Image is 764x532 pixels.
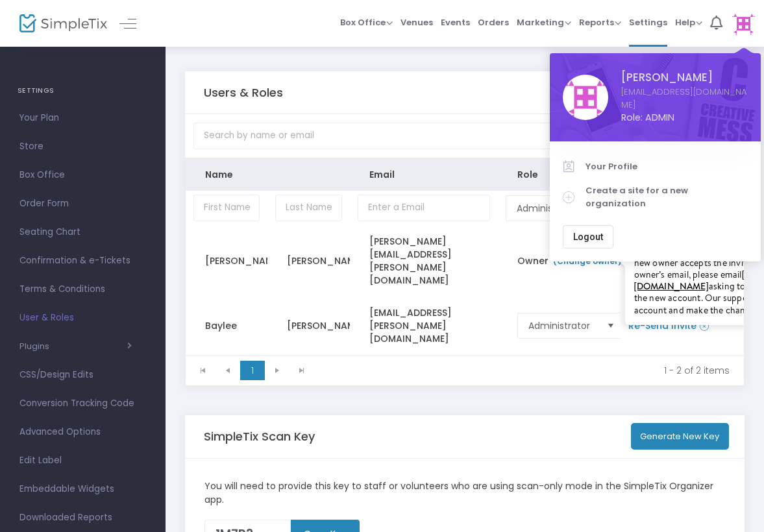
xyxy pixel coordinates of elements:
span: Terms & Conditions [19,281,146,298]
input: First Name [193,195,260,221]
span: Seating Chart [19,224,146,241]
th: Role [498,158,621,191]
span: User & Roles [19,309,146,326]
div: Data table [186,158,744,355]
th: Email [350,158,498,191]
span: Marketing [517,16,571,29]
span: Help [675,16,702,29]
span: Page 1 [240,361,265,380]
input: Search by name or email [193,123,597,149]
span: Your Profile [585,160,748,173]
span: CSS/Design Edits [19,367,146,383]
td: [PERSON_NAME][EMAIL_ADDRESS][PERSON_NAME][DOMAIN_NAME] [350,225,498,296]
span: Logout [573,232,603,242]
a: Your Profile [563,154,748,179]
span: Edit Label [19,452,146,469]
span: Order Form [19,195,146,212]
td: [PERSON_NAME] [267,225,349,296]
span: Administrator [528,319,596,332]
input: Last Name [275,195,341,221]
span: Embeddable Widgets [19,481,146,498]
span: Orders [478,6,509,39]
td: [PERSON_NAME] [186,225,267,296]
h5: SimpleTix Scan Key [204,429,315,444]
h4: SETTINGS [18,78,148,104]
input: Enter a Email [358,195,490,221]
span: Downloaded Reports [19,509,146,526]
span: Advanced Options [19,424,146,441]
span: Owner [517,254,625,267]
span: Box Office [340,16,393,29]
div: You will need to provide this key to staff or volunteers who are using scan-only mode in the Simp... [198,479,732,507]
span: Confirmation & e-Tickets [19,252,146,269]
span: Your Plan [19,110,146,127]
span: Create a site for a new organization [585,184,748,210]
a: Re-Send Invite [628,319,696,332]
td: [PERSON_NAME] [267,296,349,355]
a: Create a site for a new organization [563,178,748,215]
th: Name [186,158,267,191]
kendo-pager-info: 1 - 2 of 2 items [323,364,730,377]
td: [EMAIL_ADDRESS][PERSON_NAME][DOMAIN_NAME] [350,296,498,355]
span: Administrator [517,202,584,215]
span: Role: ADMIN [621,111,748,125]
a: [EMAIL_ADDRESS][DOMAIN_NAME] [621,86,748,111]
span: Venues [400,6,433,39]
span: Conversion Tracking Code [19,395,146,412]
button: Generate New Key [631,423,730,450]
span: Store [19,138,146,155]
span: Settings [629,6,667,39]
span: Events [441,6,470,39]
button: Logout [563,225,613,248]
span: Reports [579,16,621,29]
h5: Users & Roles [204,86,283,100]
span: Box Office [19,167,146,184]
span: [PERSON_NAME] [621,69,748,86]
td: Baylee [186,296,267,355]
button: Select [602,313,620,338]
button: Plugins [19,341,132,352]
